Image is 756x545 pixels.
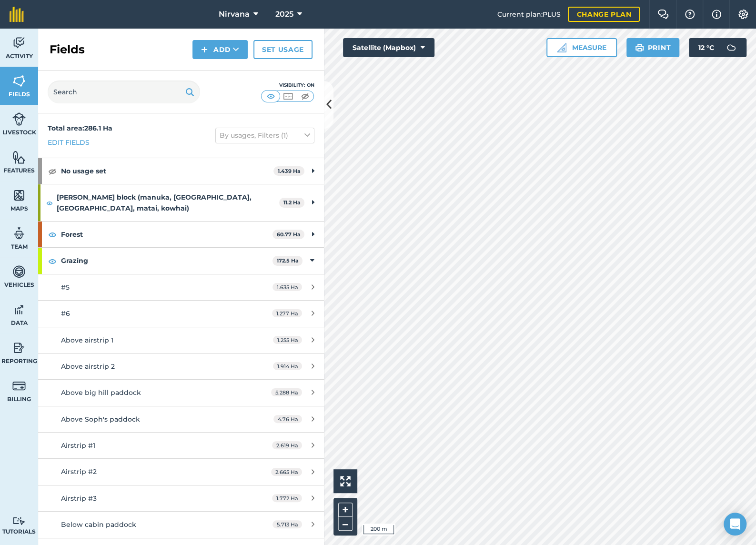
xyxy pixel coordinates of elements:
[722,38,741,57] img: svg+xml;base64,PD94bWwgdmVyc2lvbj0iMS4wIiBlbmNvZGluZz0idXRmLTgiPz4KPCEtLSBHZW5lcmF0b3I6IEFkb2JlIE...
[219,9,250,20] span: Nirvana
[273,362,302,370] span: 1.914 Ha
[684,10,696,19] img: A question mark icon
[61,336,113,344] span: Above airstrip 1
[698,38,714,57] span: 12 ° C
[185,86,194,98] img: svg+xml;base64,PHN2ZyB4bWxucz0iaHR0cDovL3d3dy53My5vcmcvMjAwMC9zdmciIHdpZHRoPSIxOSIgaGVpZ2h0PSIyNC...
[272,309,302,317] span: 1.277 Ha
[278,168,301,174] strong: 1.439 Ha
[38,327,324,353] a: Above airstrip 11.255 Ha
[12,150,26,164] img: svg+xml;base64,PHN2ZyB4bWxucz0iaHR0cDovL3d3dy53My5vcmcvMjAwMC9zdmciIHdpZHRoPSI1NiIgaGVpZ2h0PSI2MC...
[275,9,293,20] span: 2025
[12,226,26,241] img: svg+xml;base64,PD94bWwgdmVyc2lvbj0iMS4wIiBlbmNvZGluZz0idXRmLTgiPz4KPCEtLSBHZW5lcmF0b3I6IEFkb2JlIE...
[626,38,680,57] button: Print
[12,188,26,202] img: svg+xml;base64,PHN2ZyB4bWxucz0iaHR0cDovL3d3dy53My5vcmcvMjAwMC9zdmciIHdpZHRoPSI1NiIgaGVpZ2h0PSI2MC...
[61,283,70,292] span: #5
[215,128,314,143] button: By usages, Filters (1)
[689,38,746,57] button: 12 °C
[48,255,57,267] img: svg+xml;base64,PHN2ZyB4bWxucz0iaHR0cDovL3d3dy53My5vcmcvMjAwMC9zdmciIHdpZHRoPSIxOCIgaGVpZ2h0PSIyNC...
[283,199,301,206] strong: 11.2 Ha
[38,459,324,484] a: Airstrip #22.665 Ha
[48,124,112,132] strong: Total area : 286.1 Ha
[38,301,324,326] a: #61.277 Ha
[61,494,97,503] span: Airstrip #3
[48,81,200,103] input: Search
[737,10,749,19] img: A cog icon
[273,415,302,423] span: 4.76 Ha
[38,406,324,432] a: Above Soph's paddock4.76 Ha
[12,112,26,126] img: svg+xml;base64,PD94bWwgdmVyc2lvbj0iMS4wIiBlbmNvZGluZz0idXRmLTgiPz4KPCEtLSBHZW5lcmF0b3I6IEFkb2JlIE...
[272,283,302,291] span: 1.635 Ha
[61,362,115,371] span: Above airstrip 2
[46,197,53,209] img: svg+xml;base64,PHN2ZyB4bWxucz0iaHR0cDovL3d3dy53My5vcmcvMjAwMC9zdmciIHdpZHRoPSIxOCIgaGVpZ2h0PSIyNC...
[61,222,272,247] strong: Forest
[38,353,324,379] a: Above airstrip 21.914 Ha
[38,274,324,300] a: #51.635 Ha
[497,9,560,20] span: Current plan : PLUS
[48,165,57,177] img: svg+xml;base64,PHN2ZyB4bWxucz0iaHR0cDovL3d3dy53My5vcmcvMjAwMC9zdmciIHdpZHRoPSIxOCIgaGVpZ2h0PSIyNC...
[12,516,26,525] img: svg+xml;base64,PD94bWwgdmVyc2lvbj0iMS4wIiBlbmNvZGluZz0idXRmLTgiPz4KPCEtLSBHZW5lcmF0b3I6IEFkb2JlIE...
[635,42,644,53] img: svg+xml;base64,PHN2ZyB4bWxucz0iaHR0cDovL3d3dy53My5vcmcvMjAwMC9zdmciIHdpZHRoPSIxOSIgaGVpZ2h0PSIyNC...
[61,520,136,529] span: Below cabin paddock
[38,248,324,273] div: Grazing172.5 Ha
[61,441,95,450] span: Airstrip #1
[12,341,26,355] img: svg+xml;base64,PD94bWwgdmVyc2lvbj0iMS4wIiBlbmNvZGluZz0idXRmLTgiPz4KPCEtLSBHZW5lcmF0b3I6IEFkb2JlIE...
[338,503,353,517] button: +
[272,520,302,528] span: 5.713 Ha
[61,248,272,273] strong: Grazing
[253,40,312,59] a: Set usage
[265,91,277,101] img: svg+xml;base64,PHN2ZyB4bWxucz0iaHR0cDovL3d3dy53My5vcmcvMjAwMC9zdmciIHdpZHRoPSI1MCIgaGVpZ2h0PSI0MC...
[38,380,324,405] a: Above big hill paddock5.288 Ha
[48,137,90,148] a: Edit fields
[61,415,140,424] span: Above Soph's paddock
[38,433,324,458] a: Airstrip #12.619 Ha
[272,441,302,449] span: 2.619 Ha
[272,494,302,502] span: 1.772 Ha
[261,81,314,89] div: Visibility: On
[38,184,324,221] div: [PERSON_NAME] block (manuka, [GEOGRAPHIC_DATA], [GEOGRAPHIC_DATA], matai, kowhai)11.2 Ha
[277,231,301,238] strong: 60.77 Ha
[61,309,70,318] span: #6
[38,512,324,537] a: Below cabin paddock5.713 Ha
[38,158,324,184] div: No usage set1.439 Ha
[299,91,311,101] img: svg+xml;base64,PHN2ZyB4bWxucz0iaHR0cDovL3d3dy53My5vcmcvMjAwMC9zdmciIHdpZHRoPSI1MCIgaGVpZ2h0PSI0MC...
[12,264,26,279] img: svg+xml;base64,PD94bWwgdmVyc2lvbj0iMS4wIiBlbmNvZGluZz0idXRmLTgiPz4KPCEtLSBHZW5lcmF0b3I6IEFkb2JlIE...
[557,43,566,52] img: Ruler icon
[12,36,26,50] img: svg+xml;base64,PD94bWwgdmVyc2lvbj0iMS4wIiBlbmNvZGluZz0idXRmLTgiPz4KPCEtLSBHZW5lcmF0b3I6IEFkb2JlIE...
[48,229,57,240] img: svg+xml;base64,PHN2ZyB4bWxucz0iaHR0cDovL3d3dy53My5vcmcvMjAwMC9zdmciIHdpZHRoPSIxOCIgaGVpZ2h0PSIyNC...
[61,467,97,476] span: Airstrip #2
[192,40,248,59] button: Add
[12,74,26,88] img: svg+xml;base64,PHN2ZyB4bWxucz0iaHR0cDovL3d3dy53My5vcmcvMjAwMC9zdmciIHdpZHRoPSI1NiIgaGVpZ2h0PSI2MC...
[38,222,324,247] div: Forest60.77 Ha
[724,513,746,535] div: Open Intercom Messenger
[50,42,85,57] h2: Fields
[712,9,721,20] img: svg+xml;base64,PHN2ZyB4bWxucz0iaHR0cDovL3d3dy53My5vcmcvMjAwMC9zdmciIHdpZHRoPSIxNyIgaGVpZ2h0PSIxNy...
[201,44,208,55] img: svg+xml;base64,PHN2ZyB4bWxucz0iaHR0cDovL3d3dy53My5vcmcvMjAwMC9zdmciIHdpZHRoPSIxNCIgaGVpZ2h0PSIyNC...
[657,10,669,19] img: Two speech bubbles overlapping with the left bubble in the forefront
[12,303,26,317] img: svg+xml;base64,PD94bWwgdmVyc2lvbj0iMS4wIiBlbmNvZGluZz0idXRmLTgiPz4KPCEtLSBHZW5lcmF0b3I6IEFkb2JlIE...
[338,517,353,531] button: –
[340,476,351,486] img: Four arrows, one pointing top left, one top right, one bottom right and the last bottom left
[61,158,273,184] strong: No usage set
[282,91,294,101] img: svg+xml;base64,PHN2ZyB4bWxucz0iaHR0cDovL3d3dy53My5vcmcvMjAwMC9zdmciIHdpZHRoPSI1MCIgaGVpZ2h0PSI0MC...
[277,257,299,264] strong: 172.5 Ha
[61,388,141,397] span: Above big hill paddock
[271,388,302,396] span: 5.288 Ha
[568,7,640,22] a: Change plan
[546,38,617,57] button: Measure
[10,7,24,22] img: fieldmargin Logo
[12,379,26,393] img: svg+xml;base64,PD94bWwgdmVyc2lvbj0iMS4wIiBlbmNvZGluZz0idXRmLTgiPz4KPCEtLSBHZW5lcmF0b3I6IEFkb2JlIE...
[273,336,302,344] span: 1.255 Ha
[38,485,324,511] a: Airstrip #31.772 Ha
[57,184,279,221] strong: [PERSON_NAME] block (manuka, [GEOGRAPHIC_DATA], [GEOGRAPHIC_DATA], matai, kowhai)
[343,38,434,57] button: Satellite (Mapbox)
[271,468,302,476] span: 2.665 Ha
